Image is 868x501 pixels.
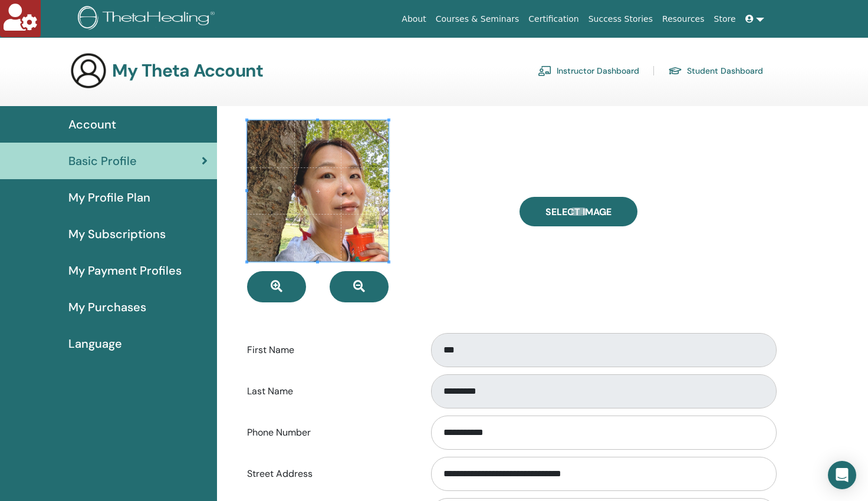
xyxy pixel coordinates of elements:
[657,8,709,30] a: Resources
[78,6,219,32] img: logo.png
[668,61,763,80] a: Student Dashboard
[571,207,586,216] input: Select Image
[709,8,741,30] a: Store
[112,60,263,81] h3: My Theta Account
[538,61,639,80] a: Instructor Dashboard
[538,65,552,76] img: chalkboard-teacher.svg
[238,463,420,485] label: Street Address
[68,262,182,279] span: My Payment Profiles
[545,206,611,218] span: Select Image
[68,225,166,243] span: My Subscriptions
[70,52,107,90] img: generic-user-icon.jpg
[238,380,420,403] label: Last Name
[828,461,856,489] div: Open Intercom Messenger
[431,8,524,30] a: Courses & Seminars
[584,8,657,30] a: Success Stories
[68,152,137,170] span: Basic Profile
[668,66,682,76] img: graduation-cap.svg
[238,339,420,361] label: First Name
[68,298,146,316] span: My Purchases
[397,8,430,30] a: About
[68,189,150,206] span: My Profile Plan
[238,421,420,444] label: Phone Number
[68,335,122,352] span: Language
[524,8,583,30] a: Certification
[68,116,116,133] span: Account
